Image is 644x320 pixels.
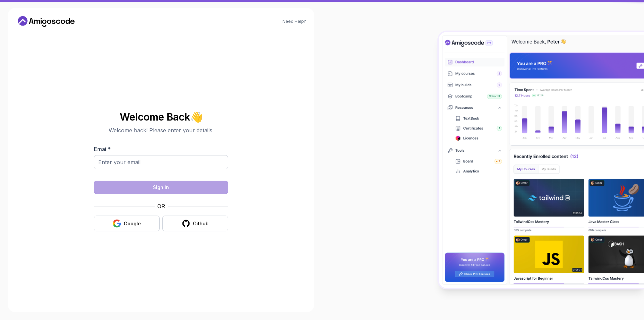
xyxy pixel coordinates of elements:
[153,184,169,191] div: Sign in
[94,155,228,169] input: Enter your email
[193,220,209,227] div: Github
[94,181,228,194] button: Sign in
[282,19,306,24] a: Need Help?
[157,202,165,210] p: OR
[94,146,111,152] label: Email *
[94,111,228,122] h2: Welcome Back
[16,16,76,27] a: Home link
[124,220,141,227] div: Google
[190,111,203,123] span: 👋
[94,126,228,134] p: Welcome back! Please enter your details.
[162,216,228,231] button: Github
[94,216,160,231] button: Google
[439,32,644,288] img: Amigoscode Dashboard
